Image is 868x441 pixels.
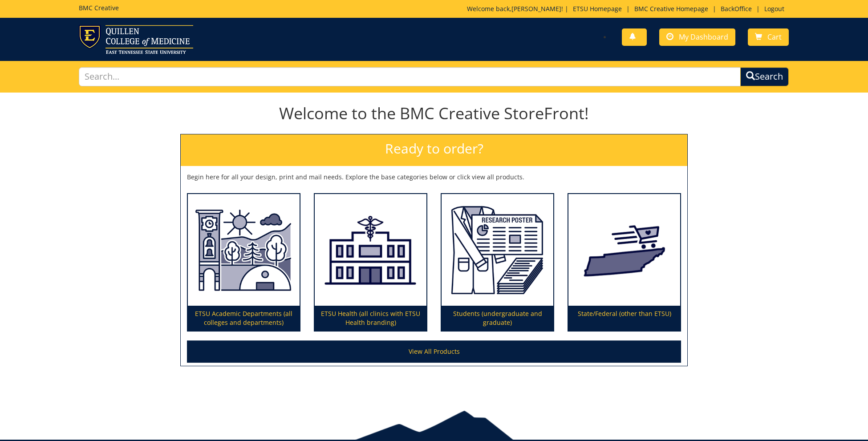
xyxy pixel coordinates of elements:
p: ETSU Health (all clinics with ETSU Health branding) [315,306,426,331]
p: ETSU Academic Departments (all colleges and departments) [188,306,300,331]
a: Students (undergraduate and graduate) [442,194,553,331]
a: ETSU Academic Departments (all colleges and departments) [188,194,300,331]
img: ETSU logo [79,25,193,54]
p: Begin here for all your design, print and mail needs. Explore the base categories below or click ... [187,173,681,182]
a: View All Products [187,340,681,363]
a: BMC Creative Homepage [630,4,713,13]
h2: Ready to order? [181,134,687,166]
a: ETSU Health (all clinics with ETSU Health branding) [315,194,426,331]
img: Students (undergraduate and graduate) [442,194,553,306]
img: ETSU Health (all clinics with ETSU Health branding) [315,194,426,306]
p: Welcome back, ! | | | | [467,4,789,13]
a: BackOffice [716,4,756,13]
a: [PERSON_NAME] [511,4,561,13]
a: My Dashboard [659,28,735,46]
h5: BMC Creative [79,4,119,11]
a: ETSU Homepage [568,4,626,13]
button: Search [740,67,789,86]
img: State/Federal (other than ETSU) [568,194,680,306]
h1: Welcome to the BMC Creative StoreFront! [180,105,688,122]
input: Search... [79,67,741,86]
a: Cart [748,28,789,46]
a: Logout [760,4,789,13]
span: My Dashboard [679,32,728,42]
img: ETSU Academic Departments (all colleges and departments) [188,194,300,306]
p: State/Federal (other than ETSU) [568,306,680,331]
p: Students (undergraduate and graduate) [442,306,553,331]
a: State/Federal (other than ETSU) [568,194,680,331]
span: Cart [767,32,782,42]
